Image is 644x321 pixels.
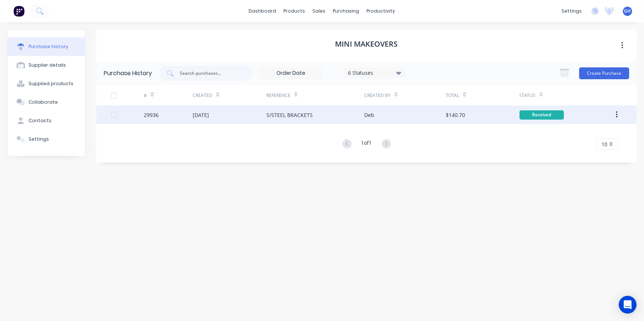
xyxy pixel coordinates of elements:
[193,111,209,119] div: [DATE]
[601,140,607,148] span: 10
[29,117,52,124] div: Contacts
[364,111,374,119] div: Deb
[8,37,85,56] button: Purchase history
[363,6,399,17] div: productivity
[579,67,629,79] button: Create Purchase
[8,93,85,111] button: Collaborate
[335,40,398,49] h1: MINI MAKEOVERS
[260,68,322,79] input: Order Date
[519,92,536,99] div: Status
[8,74,85,93] button: Supplied products
[245,6,280,17] a: dashboard
[29,43,68,50] div: Purchase history
[8,130,85,148] button: Settings
[266,111,313,119] div: S/STEEL BRACKETS
[179,70,240,77] input: Search purchases...
[361,139,372,150] div: 1 of 1
[329,6,363,17] div: purchasing
[309,6,329,17] div: sales
[8,56,85,74] button: Supplier details
[519,110,564,120] div: Received
[144,111,159,119] div: 29936
[619,296,637,314] div: Open Intercom Messenger
[144,92,147,99] div: #
[29,136,49,143] div: Settings
[8,111,85,130] button: Contacts
[446,111,465,119] div: $140.70
[29,99,58,106] div: Collaborate
[624,8,631,14] span: GH
[558,6,585,17] div: settings
[364,92,391,99] div: Created By
[280,6,309,17] div: products
[29,80,73,87] div: Supplied products
[13,6,24,17] img: Factory
[29,62,66,68] div: Supplier details
[348,69,401,77] div: 6 Statuses
[104,69,152,78] div: Purchase History
[193,92,212,99] div: Created
[266,92,291,99] div: Reference
[446,92,459,99] div: Total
